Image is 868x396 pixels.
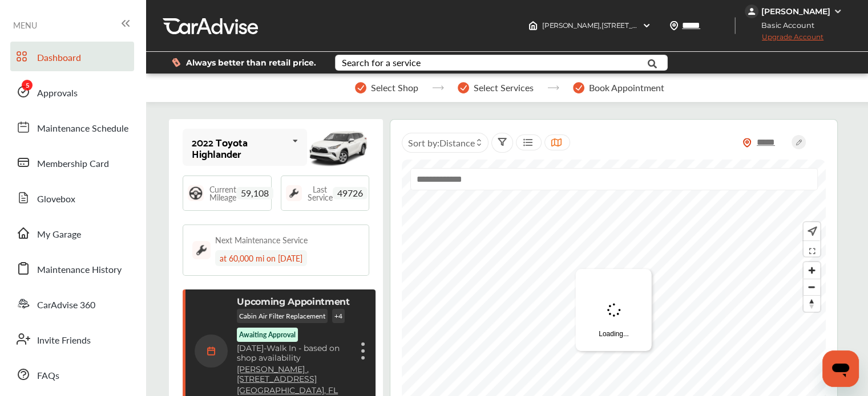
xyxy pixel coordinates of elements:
a: Membership Card [10,148,134,177]
img: stepper-arrow.e24c07c6.svg [547,85,559,90]
span: Glovebox [37,192,75,207]
img: header-divider.bc55588e.svg [734,17,736,34]
div: Next Maintenance Service [215,234,308,246]
a: Approvals [10,77,134,107]
div: Search for a service [342,58,421,67]
a: Invite Friends [10,324,134,354]
span: Dashboard [37,51,81,66]
p: + 4 [332,309,345,323]
span: Membership Card [37,157,109,172]
img: stepper-arrow.e24c07c6.svg [432,85,444,90]
img: header-home-logo.8d720a4f.svg [528,21,538,30]
span: Basic Account [746,19,823,31]
a: FAQs [10,360,134,389]
span: Invite Friends [37,333,91,348]
img: stepper-checkmark.b5569197.svg [458,82,469,93]
img: calendar-icon.35d1de04.svg [195,334,228,368]
img: maintenance_logo [192,241,211,259]
img: mobile_14252_st0640_046.jpg [307,124,369,171]
p: Walk In - based on shop availability [237,344,350,363]
img: location_vector.a44bc228.svg [669,21,679,30]
a: Dashboard [10,42,134,71]
img: stepper-checkmark.b5569197.svg [355,82,366,93]
img: recenter.ce011a49.svg [805,225,817,238]
span: MENU [13,21,37,30]
span: Maintenance Schedule [37,121,128,136]
span: Maintenance History [37,263,122,277]
span: Always better than retail price. [186,59,316,67]
a: Maintenance Schedule [10,112,134,142]
span: Upgrade Account [745,32,823,47]
a: Maintenance History [10,254,134,283]
img: maintenance_logo [286,185,302,201]
p: Upcoming Appointment [237,296,350,307]
span: [PERSON_NAME] , [STREET_ADDRESS] [GEOGRAPHIC_DATA] , FL 33484 [542,21,775,30]
a: CarAdvise 360 [10,289,134,319]
span: Last Service [308,185,333,201]
span: Reset bearing to north [804,296,820,312]
img: dollor_label_vector.a70140d1.svg [172,58,180,67]
span: Sort by : [408,136,475,149]
img: stepper-checkmark.b5569197.svg [573,82,584,93]
span: Current Mileage [209,185,236,201]
iframe: Button to launch messaging window [822,350,859,387]
a: My Garage [10,218,134,248]
button: Zoom out [804,279,820,295]
p: Awaiting Approval [239,330,296,340]
span: 49726 [333,187,368,199]
button: Reset bearing to north [804,295,820,312]
span: Zoom out [804,279,820,295]
span: Select Services [474,83,534,93]
img: location_vector_orange.38f05af8.svg [742,138,752,148]
p: Cabin Air Filter Replacement [237,309,328,323]
span: Book Appointment [589,83,664,93]
a: [PERSON_NAME] ,[STREET_ADDRESS] [237,365,350,384]
span: FAQs [37,369,59,383]
div: at 60,000 mi on [DATE] [215,250,307,266]
span: CarAdvise 360 [37,298,95,313]
span: Distance [439,136,475,149]
a: Glovebox [10,183,134,213]
span: My Garage [37,227,81,242]
img: WGsFRI8htEPBVLJbROoPRyZpYNWhNONpIPPETTm6eUC0GeLEiAAAAAElFTkSuQmCC [833,7,842,16]
span: - [264,343,267,353]
span: Select Shop [371,83,418,93]
div: 2022 Toyota Highlander [192,136,288,159]
img: steering_logo [188,185,204,201]
img: header-down-arrow.9dd2ce7d.svg [642,21,651,30]
div: Loading... [576,269,652,351]
span: [DATE] [237,343,264,353]
button: Zoom in [804,262,820,279]
span: Approvals [37,86,78,101]
div: [PERSON_NAME] [761,6,830,17]
span: 59,108 [236,187,273,199]
img: jVpblrzwTbfkPYzPPzSLxeg0AAAAASUVORK5CYII= [745,5,758,18]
